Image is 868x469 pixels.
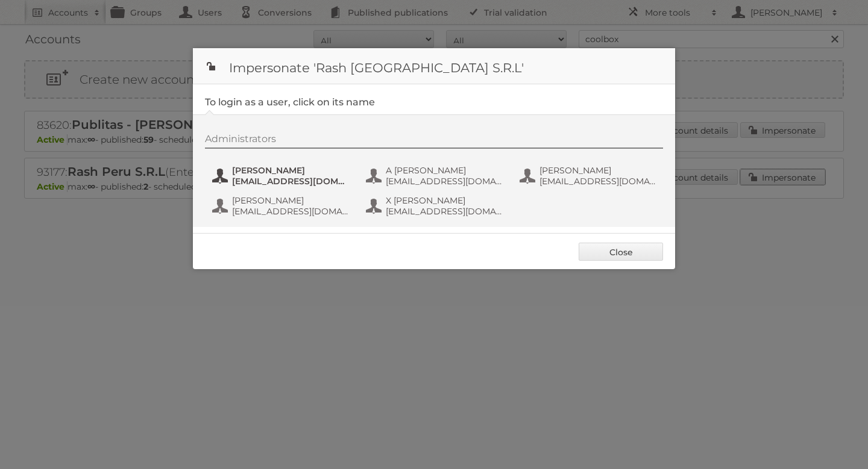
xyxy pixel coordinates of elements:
a: Close [579,243,663,261]
span: [EMAIL_ADDRESS][DOMAIN_NAME] [539,176,656,187]
span: [EMAIL_ADDRESS][DOMAIN_NAME] [386,206,503,217]
span: [PERSON_NAME] [539,165,656,176]
span: [EMAIL_ADDRESS][DOMAIN_NAME] [232,176,349,187]
span: X [PERSON_NAME] [386,195,503,206]
span: [EMAIL_ADDRESS][DOMAIN_NAME] [232,206,349,217]
legend: To login as a user, click on its name [205,96,375,108]
button: [PERSON_NAME] [EMAIL_ADDRESS][DOMAIN_NAME] [211,194,353,218]
button: [PERSON_NAME] [EMAIL_ADDRESS][DOMAIN_NAME] [211,164,353,188]
button: X [PERSON_NAME] [EMAIL_ADDRESS][DOMAIN_NAME] [365,194,506,218]
div: Administrators [205,133,663,149]
button: [PERSON_NAME] [EMAIL_ADDRESS][DOMAIN_NAME] [518,164,660,188]
span: [PERSON_NAME] [232,195,349,206]
button: A [PERSON_NAME] [EMAIL_ADDRESS][DOMAIN_NAME] [365,164,506,188]
span: [PERSON_NAME] [232,165,349,176]
span: A [PERSON_NAME] [386,165,503,176]
span: [EMAIL_ADDRESS][DOMAIN_NAME] [386,176,503,187]
h1: Impersonate 'Rash [GEOGRAPHIC_DATA] S.R.L' [193,48,675,84]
